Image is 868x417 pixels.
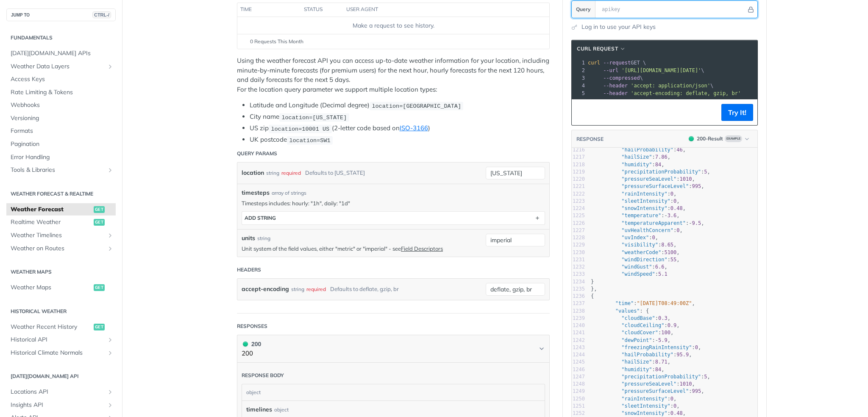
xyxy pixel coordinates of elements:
span: - [655,337,658,343]
span: 95.9 [676,352,689,358]
div: 1235 [572,285,585,293]
a: Historical Climate NormalsShow subpages for Historical Climate Normals [6,347,116,359]
div: 2 [572,67,586,74]
div: 1225 [572,212,585,219]
label: accept-encoding [242,283,289,295]
span: 0 [673,403,676,409]
span: Weather Data Layers [11,62,105,71]
a: Weather Forecastget [6,203,116,216]
a: Versioning [6,112,116,125]
span: "precipitationProbability" [621,374,701,380]
span: Query [576,6,591,13]
span: get [94,284,105,291]
span: [DATE][DOMAIN_NAME] APIs [11,49,114,58]
h2: Historical Weather [6,308,116,315]
span: 1010 [680,381,692,387]
span: Historical API [11,336,105,344]
span: 'accept-encoding: deflate, gzip, br' [631,90,741,96]
span: Rate Limiting & Tokens [11,88,114,97]
div: 1237 [572,300,585,307]
button: Show subpages for Historical Climate Normals [107,350,114,356]
input: apikey [598,1,746,18]
li: UK postcode [250,135,550,145]
span: 84 [655,367,661,372]
span: : , [591,213,680,218]
span: : , [591,396,676,402]
span: Weather Maps [11,283,92,292]
span: 84 [655,162,661,168]
div: 1252 [572,410,585,417]
span: Realtime Weather [11,218,92,227]
h2: Weather Maps [6,268,116,276]
div: 200 [242,339,261,349]
span: : , [591,315,670,321]
h2: Weather Forecast & realtime [6,190,116,198]
span: : , [591,337,670,343]
button: Show subpages for Tools & Libraries [107,167,114,174]
span: 0.48 [670,205,683,211]
span: 5 [704,374,707,380]
div: 1226 [572,220,585,227]
span: cURL Request [577,45,618,53]
span: 0 Requests This Month [250,38,303,45]
button: Show subpages for Insights API [107,402,114,409]
span: : , [591,264,668,270]
div: required [281,167,301,179]
div: required [306,283,326,295]
div: 1221 [572,183,585,190]
span: : { [591,308,649,314]
div: 1 [572,59,586,67]
span: "pressureSurfaceLevel" [621,388,689,394]
span: get [94,324,105,330]
span: 0.9 [668,322,677,328]
span: Insights API [11,401,105,409]
span: 0 [670,396,673,402]
span: location=[US_STATE] [281,114,347,120]
span: location=10001 US [271,126,329,132]
div: string [291,283,304,295]
span: Error Handling [11,153,114,162]
div: string [266,167,279,179]
div: Headers [237,266,261,274]
a: Realtime Weatherget [6,216,116,229]
span: Historical Climate Normals [11,349,105,357]
span: 0.3 [658,315,668,321]
button: Try It! [721,104,753,121]
div: 1236 [572,293,585,300]
button: JUMP TOCTRL-/ [6,8,116,21]
div: 1216 [572,146,585,154]
span: "cloudCover" [621,330,658,336]
span: "windDirection" [621,257,667,263]
label: units [242,234,255,243]
span: : , [591,344,701,350]
button: Show subpages for Weather Data Layers [107,63,114,70]
span: } [591,279,594,285]
span: 'accept: application/json' [631,83,710,89]
button: Show subpages for Historical API [107,336,114,343]
span: 5100 [664,249,676,255]
div: 1241 [572,329,585,336]
div: 1239 [572,315,585,322]
span: { [591,293,594,299]
div: 1229 [572,241,585,249]
span: : , [591,374,710,380]
div: 1249 [572,388,585,395]
div: Defaults to deflate, gzip, br [330,283,399,295]
div: 1250 [572,395,585,403]
span: 8.65 [661,242,673,248]
div: 1230 [572,249,585,256]
span: : , [591,176,695,182]
span: get [94,219,105,226]
button: Show subpages for Weather on Routes [107,245,114,252]
a: Insights APIShow subpages for Insights API [6,399,116,411]
span: 46 [676,147,682,153]
span: --header [603,83,628,89]
span: : , [591,352,692,358]
div: 1247 [572,373,585,381]
div: 1218 [572,161,585,168]
span: "precipitationProbability" [621,169,701,175]
button: Show subpages for Locations API [107,389,114,395]
div: object [274,406,289,414]
a: Weather Recent Historyget [6,321,116,333]
span: timesteps [242,188,270,197]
